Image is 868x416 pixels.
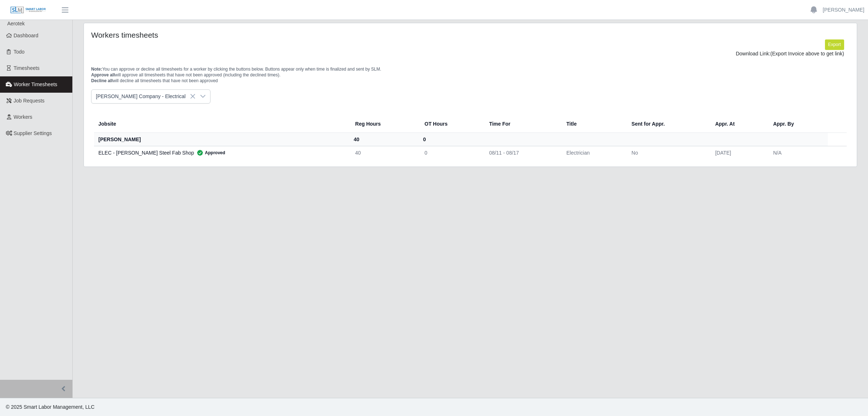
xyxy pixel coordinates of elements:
span: Note: [91,67,102,72]
a: [PERSON_NAME] [823,6,864,14]
span: Todo [14,49,25,55]
span: Aerotek [7,21,25,26]
span: Worker Timesheets [14,81,57,87]
th: OT Hours [419,115,484,133]
span: Dashboard [14,33,39,38]
td: No [626,146,709,159]
img: SLM Logo [10,6,46,14]
td: Electrician [561,146,626,159]
p: You can approve or decline all timesheets for a worker by clicking the buttons below. Buttons app... [91,66,850,84]
td: 08/11 - 08/17 [483,146,561,159]
th: 0 [419,133,484,146]
button: Export [825,39,844,50]
th: Time For [483,115,561,133]
span: (Export Invoice above to get link) [770,51,844,56]
span: Lee Company - Electrical [92,90,196,103]
td: 0 [419,146,484,159]
span: Approve all [91,72,115,77]
span: Workers [14,114,33,120]
td: N/A [767,146,828,159]
td: 40 [349,146,419,159]
span: Approved [194,149,225,156]
th: Jobsite [94,115,349,133]
span: © 2025 Smart Labor Management, LLC [6,404,94,410]
span: Supplier Settings [14,130,52,136]
th: Reg Hours [349,115,419,133]
th: Appr. At [709,115,767,133]
th: Sent for Appr. [626,115,709,133]
span: Decline all [91,78,112,83]
div: ELEC - [PERSON_NAME] Steel Fab Shop [98,149,344,156]
span: Timesheets [14,65,40,71]
th: Appr. By [767,115,828,133]
h4: Workers timesheets [91,30,401,39]
th: Title [561,115,626,133]
th: [PERSON_NAME] [94,133,349,146]
th: 40 [349,133,419,146]
span: Job Requests [14,98,45,104]
div: Download Link: [97,50,844,58]
td: [DATE] [709,146,767,159]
